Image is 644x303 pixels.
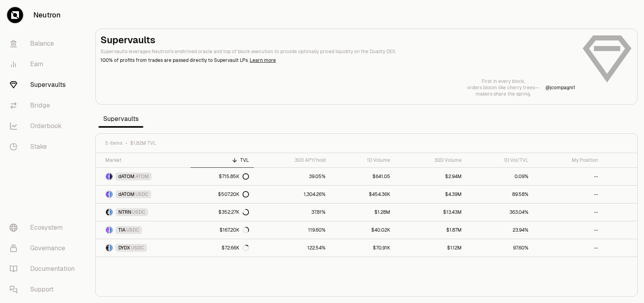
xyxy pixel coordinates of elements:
[106,173,109,180] img: dATOM Logo
[467,78,539,97] a: First in every block,orders bloom like cherry trees—makers share the spring.
[3,279,86,300] a: Support
[467,239,533,257] a: 97.60%
[395,186,466,203] a: $4.39M
[96,221,191,239] a: TIA LogoUSDC LogoTIAUSDC
[395,168,466,185] a: $2.94M
[533,221,603,239] a: --
[106,227,109,233] img: TIA Logo
[98,111,143,127] span: Supervaults
[254,221,330,239] a: 119.60%
[533,168,603,185] a: --
[3,116,86,136] a: Orderbook
[106,191,109,198] img: dATOM Logo
[330,221,395,239] a: $40.02K
[130,140,156,146] span: $1.82M TVL
[110,245,112,251] img: USDC Logo
[467,84,539,91] p: orders bloom like cherry trees—
[254,239,330,257] a: 122.54%
[330,203,395,221] a: $1.28M
[395,221,466,239] a: $1.87M
[222,245,249,251] div: $72.66K
[110,209,112,215] img: USDC Logo
[546,84,575,91] a: @jcompagni1
[3,136,86,157] a: Stake
[335,157,391,163] div: 1D Volume
[96,168,191,185] a: dATOM LogoATOM LogodATOMATOM
[3,238,86,259] a: Governance
[100,34,575,46] h2: Supervaults
[191,203,254,221] a: $352.27K
[219,173,249,180] div: $715.85K
[538,157,598,163] div: My Position
[400,157,461,163] div: 30D Volume
[467,221,533,239] a: 23.94%
[105,140,122,146] span: 5 items
[218,209,249,215] div: $352.27K
[467,186,533,203] a: 89.58%
[132,209,145,215] span: USDC
[471,157,528,163] div: 1D Vol/TVL
[533,239,603,257] a: --
[3,75,86,95] a: Supervaults
[110,227,112,233] img: USDC Logo
[105,157,186,163] div: Market
[195,157,249,163] div: TVL
[258,157,326,163] div: 30D APY/hold
[191,239,254,257] a: $72.66K
[533,186,603,203] a: --
[131,245,144,251] span: USDC
[118,227,125,233] span: TIA
[467,168,533,185] a: 0.09%
[330,168,395,185] a: $641.05
[118,173,135,180] span: dATOM
[135,191,148,198] span: USDC
[106,245,109,251] img: DYDX Logo
[218,191,249,198] div: $507.20K
[191,221,254,239] a: $167.20K
[110,173,112,180] img: ATOM Logo
[467,91,539,97] p: makers share the spring.
[220,227,249,233] div: $167.20K
[250,57,276,63] a: Learn more
[533,203,603,221] a: --
[191,186,254,203] a: $507.20K
[254,203,330,221] a: 37.81%
[126,227,139,233] span: USDC
[3,54,86,75] a: Earn
[3,259,86,279] a: Documentation
[96,203,191,221] a: NTRN LogoUSDC LogoNTRNUSDC
[100,57,575,64] p: 100% of profits from trades are passed directly to Supervault LPs.
[135,173,149,180] span: ATOM
[118,209,131,215] span: NTRN
[254,186,330,203] a: 1,304.26%
[110,191,112,198] img: USDC Logo
[106,209,109,215] img: NTRN Logo
[330,186,395,203] a: $454.36K
[254,168,330,185] a: 39.05%
[118,245,130,251] span: DYDX
[118,191,135,198] span: dATOM
[395,203,466,221] a: $13.43M
[96,186,191,203] a: dATOM LogoUSDC LogodATOMUSDC
[546,84,575,91] p: @ jcompagni1
[96,239,191,257] a: DYDX LogoUSDC LogoDYDXUSDC
[191,168,254,185] a: $715.85K
[100,48,575,55] p: Supervaults leverages Neutron's enshrined oracle and top of block execution to provide optimally ...
[3,95,86,116] a: Bridge
[395,239,466,257] a: $1.12M
[3,33,86,54] a: Balance
[330,239,395,257] a: $70.91K
[3,217,86,238] a: Ecosystem
[467,203,533,221] a: 363.04%
[467,78,539,84] p: First in every block,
